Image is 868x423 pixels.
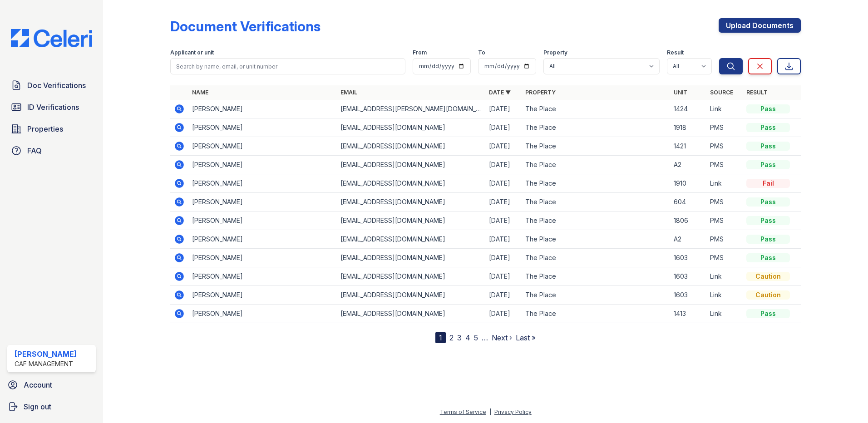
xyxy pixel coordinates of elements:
[706,137,743,156] td: PMS
[4,398,99,416] a: Sign out
[188,137,337,156] td: [PERSON_NAME]
[494,408,532,415] a: Privacy Policy
[337,249,485,267] td: [EMAIL_ADDRESS][DOMAIN_NAME]
[719,18,801,33] a: Upload Documents
[27,123,63,134] span: Properties
[746,272,790,281] div: Caution
[337,156,485,174] td: [EMAIL_ADDRESS][DOMAIN_NAME]
[670,174,706,193] td: 1910
[706,286,743,305] td: Link
[337,118,485,137] td: [EMAIL_ADDRESS][DOMAIN_NAME]
[24,379,52,390] span: Account
[337,193,485,211] td: [EMAIL_ADDRESS][DOMAIN_NAME]
[670,211,706,230] td: 1806
[522,249,670,267] td: The Place
[522,174,670,193] td: The Place
[485,118,522,137] td: [DATE]
[706,193,743,211] td: PMS
[670,305,706,323] td: 1413
[188,249,337,267] td: [PERSON_NAME]
[188,174,337,193] td: [PERSON_NAME]
[485,211,522,230] td: [DATE]
[746,142,790,151] div: Pass
[7,142,96,160] a: FAQ
[7,76,96,94] a: Doc Verifications
[670,100,706,118] td: 1424
[337,137,485,156] td: [EMAIL_ADDRESS][DOMAIN_NAME]
[27,102,79,113] span: ID Verifications
[706,249,743,267] td: PMS
[746,197,790,207] div: Pass
[188,118,337,137] td: [PERSON_NAME]
[4,376,99,394] a: Account
[492,333,512,342] a: Next ›
[525,89,556,96] a: Property
[522,118,670,137] td: The Place
[465,333,470,342] a: 4
[449,333,454,342] a: 2
[522,211,670,230] td: The Place
[670,156,706,174] td: A2
[485,156,522,174] td: [DATE]
[170,18,321,34] div: Document Verifications
[706,230,743,249] td: PMS
[482,332,488,343] span: …
[670,230,706,249] td: A2
[440,408,486,415] a: Terms of Service
[522,100,670,118] td: The Place
[337,286,485,305] td: [EMAIL_ADDRESS][DOMAIN_NAME]
[746,290,790,300] div: Caution
[413,49,427,56] label: From
[706,267,743,286] td: Link
[522,267,670,286] td: The Place
[485,286,522,305] td: [DATE]
[522,137,670,156] td: The Place
[7,98,96,116] a: ID Verifications
[706,118,743,137] td: PMS
[706,305,743,323] td: Link
[337,267,485,286] td: [EMAIL_ADDRESS][DOMAIN_NAME]
[485,230,522,249] td: [DATE]
[188,100,337,118] td: [PERSON_NAME]
[24,401,51,412] span: Sign out
[746,235,790,244] div: Pass
[485,137,522,156] td: [DATE]
[4,29,99,47] img: CE_Logo_Blue-a8612792a0a2168367f1c8372b55b34899dd931a85d93a1a3d3e32e68fde9ad4.png
[192,89,208,96] a: Name
[746,89,768,96] a: Result
[670,267,706,286] td: 1603
[706,211,743,230] td: PMS
[746,104,790,113] div: Pass
[170,49,214,56] label: Applicant or unit
[674,89,687,96] a: Unit
[670,118,706,137] td: 1918
[667,49,684,56] label: Result
[27,80,86,91] span: Doc Verifications
[188,267,337,286] td: [PERSON_NAME]
[188,156,337,174] td: [PERSON_NAME]
[746,216,790,225] div: Pass
[522,286,670,305] td: The Place
[706,100,743,118] td: Link
[485,174,522,193] td: [DATE]
[670,137,706,156] td: 1421
[188,286,337,305] td: [PERSON_NAME]
[188,230,337,249] td: [PERSON_NAME]
[15,349,77,359] div: [PERSON_NAME]
[337,230,485,249] td: [EMAIL_ADDRESS][DOMAIN_NAME]
[489,408,491,415] div: |
[670,193,706,211] td: 604
[485,249,522,267] td: [DATE]
[522,305,670,323] td: The Place
[337,211,485,230] td: [EMAIL_ADDRESS][DOMAIN_NAME]
[710,89,733,96] a: Source
[485,267,522,286] td: [DATE]
[7,120,96,138] a: Properties
[340,89,357,96] a: Email
[489,89,511,96] a: Date ▼
[746,253,790,262] div: Pass
[706,174,743,193] td: Link
[670,286,706,305] td: 1603
[337,305,485,323] td: [EMAIL_ADDRESS][DOMAIN_NAME]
